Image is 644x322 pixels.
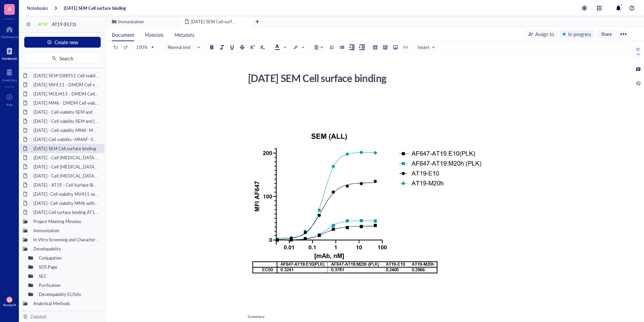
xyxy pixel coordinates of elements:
a: Inventory [2,67,17,82]
div: Project Meeting Minutes [30,217,102,226]
div: [DATE] - Cell viability SEM and [GEOGRAPHIC_DATA]; 411- DMDM [30,116,102,126]
div: [DATE] MOLM13 - DMDM Cell viability [30,89,102,99]
a: Notebook [2,46,17,60]
div: [DATE] - Cell [MEDICAL_DATA]- MV4,11 (AML cell line) [30,171,102,181]
div: Developability ELISAs [36,290,102,299]
div: [DATE] - Cell viability SEM and RS; 411- DMDM with Fc block (needs to be completed) [30,107,102,117]
span: Document [112,31,134,38]
div: In progress [568,30,591,38]
div: Immunization [30,226,102,235]
div: [DATE] - AT19 - Cell Surface Binding assay on hFLT3 Transfected [MEDICAL_DATA] Cells (24 hours) [30,180,102,190]
div: Conjugation [36,253,102,263]
div: Analytical Methods [30,299,102,308]
span: Normal text [168,44,201,50]
span: SS [8,298,11,302]
div: Deleted [30,313,46,320]
span: 100% [136,44,154,50]
span: Materials [145,31,164,38]
span: Create new [55,39,78,45]
button: Share [597,30,616,38]
div: Dashboard [1,35,18,39]
img: genemod-experiment-image [248,126,487,278]
div: [DATE] - Cell viability MM6- MMAF [30,126,102,135]
div: Notebook [2,56,17,60]
span: A [8,4,11,13]
span: Search [59,56,73,61]
span: Metadata [174,31,194,38]
div: SEC [36,271,102,281]
div: [DATE] SEM Cell surface binding [30,144,102,153]
div: In Vivo [30,308,102,317]
span: Insert [418,44,436,50]
div: [DATE] Cell viability- MMAF- SEM and MV4,11 [30,135,102,144]
div: Add [6,103,13,107]
button: Search [24,53,101,64]
div: [DATE] SEM-DX8951 Cell viability [30,71,102,80]
div: Inventory [2,78,17,82]
span: Share [601,31,612,37]
div: Account [3,303,16,307]
div: In Vitro Screening and Characterization [30,235,102,244]
div: [DATE] MM6 - DMDM Cell viability [30,98,102,108]
a: Dashboard [1,24,18,39]
div: [DATE]- Cell viability MM6 with and without IgG Blocking - DX8951 [30,198,102,208]
div: [DATE] - Cell [MEDICAL_DATA]- MOLM-13 (AML cell line) [30,153,102,162]
div: [DATE]- Cell viability MV411 with and without IgG Blocking - DX8951 [30,189,102,199]
div: [DATE] - Cell [MEDICAL_DATA]- MOLM-13 (AML cell line) [30,162,102,171]
div: [DATE] Cell surface binding AT19 on SEM, RS411 and MV411 cell line [30,208,102,217]
a: Notebooks [27,5,48,11]
div: AT19 [38,22,47,27]
span: Summary: [248,314,265,319]
div: [DATE] SEM Cell surface binding [245,70,485,86]
div: AI [637,52,640,56]
div: [DATE] MV4;11 - DMDM Cell viability [30,80,102,89]
div: Developability [30,244,102,253]
span: AT19 (FLT3) [52,21,76,27]
div: Purification [36,280,102,290]
a: [DATE] SEM Cell surface binding [64,5,126,11]
button: Create new [24,37,101,48]
div: Assign to [535,30,554,38]
div: SDS Page [36,262,102,272]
